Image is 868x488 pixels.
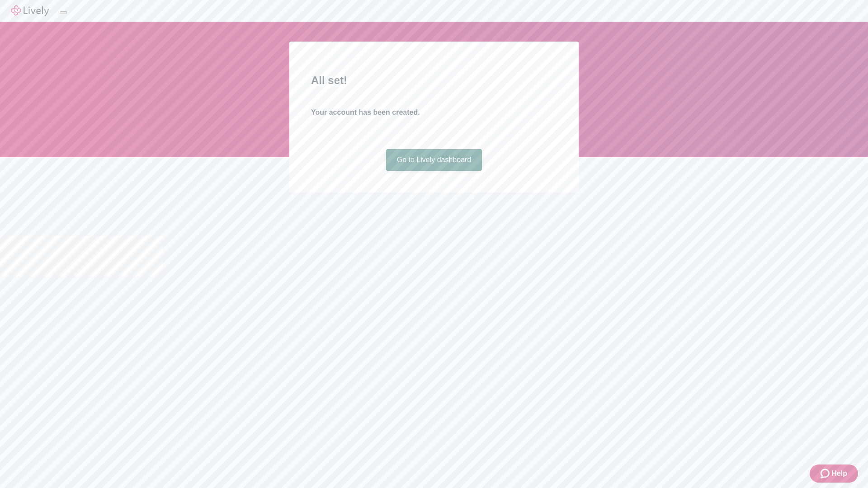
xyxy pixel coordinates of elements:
[311,72,557,89] h2: All set!
[11,5,49,16] img: Lively
[821,468,831,479] svg: Zendesk support icon
[810,465,858,483] button: Zendesk support iconHelp
[831,468,847,479] span: Help
[60,11,67,14] button: Log out
[386,149,482,171] a: Go to Lively dashboard
[311,107,557,118] h4: Your account has been created.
